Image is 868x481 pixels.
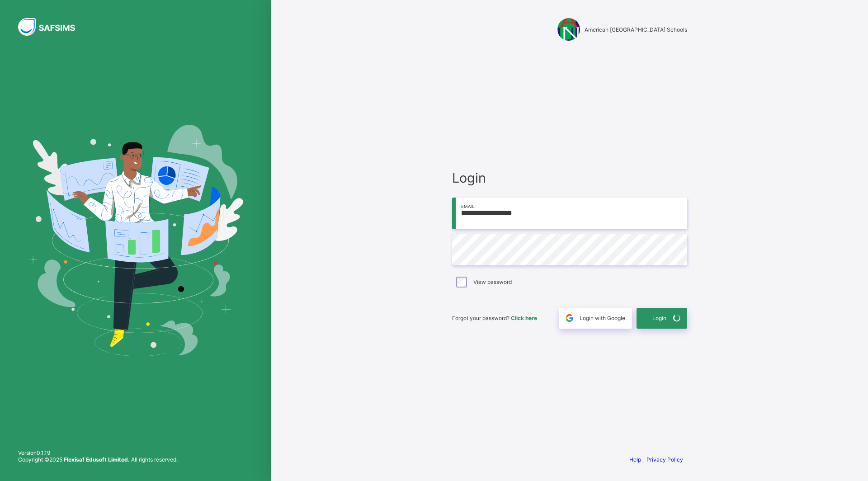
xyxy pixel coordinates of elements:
a: Help [629,456,641,463]
span: Copyright © 2025 All rights reserved. [18,456,178,463]
a: Click here [511,315,537,321]
strong: Flexisaf Edusoft Limited. [64,456,130,463]
span: American [GEOGRAPHIC_DATA] Schools [585,26,687,33]
span: Forgot your password? [452,315,537,321]
a: Privacy Policy [646,456,683,463]
span: Login [452,170,687,186]
span: Version 0.1.19 [18,449,178,456]
span: Login with Google [580,315,625,321]
label: View password [473,278,512,285]
span: Login [652,315,666,321]
img: SAFSIMS Logo [18,18,86,36]
img: Hero Image [28,125,243,356]
img: google.396cfc9801f0270233282035f929180a.svg [564,313,575,323]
